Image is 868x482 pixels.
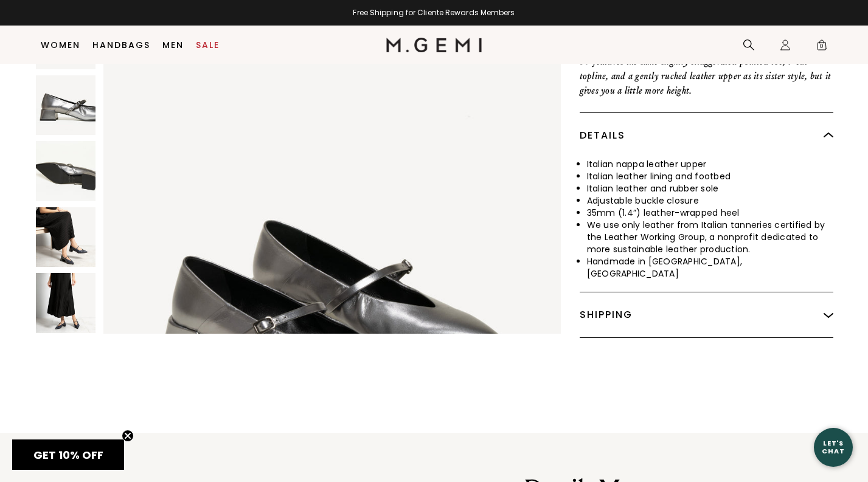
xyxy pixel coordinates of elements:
[196,40,220,50] a: Sale
[36,75,96,135] img: The Loriana 35MM
[587,255,833,280] li: Handmade in [GEOGRAPHIC_DATA], [GEOGRAPHIC_DATA]
[816,41,828,53] span: 0
[386,38,482,52] img: M.Gemi
[162,40,184,50] a: Men
[587,219,833,255] li: We use only leather from Italian tanneries certified by the Leather Working Group, a nonprofit de...
[580,292,833,337] div: Shipping
[41,40,80,50] a: Women
[587,158,833,170] li: Italian nappa leather upper
[33,447,103,463] span: GET 10% OFF
[587,195,833,207] li: Adjustable buckle closure
[12,439,124,470] div: GET 10% OFFClose teaser
[580,113,833,158] div: Details
[587,170,833,182] li: Italian leather lining and footbed
[36,141,96,201] img: The Loriana 35MM
[587,182,833,195] li: Italian leather and rubber sole
[814,439,853,455] div: Let's Chat
[587,207,833,219] li: 35mm (1.4”) leather-wrapped heel
[36,207,96,267] img: The Loriana 35MM
[92,40,150,50] a: Handbags
[122,430,134,442] button: Close teaser
[36,273,96,333] img: The Loriana 35MM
